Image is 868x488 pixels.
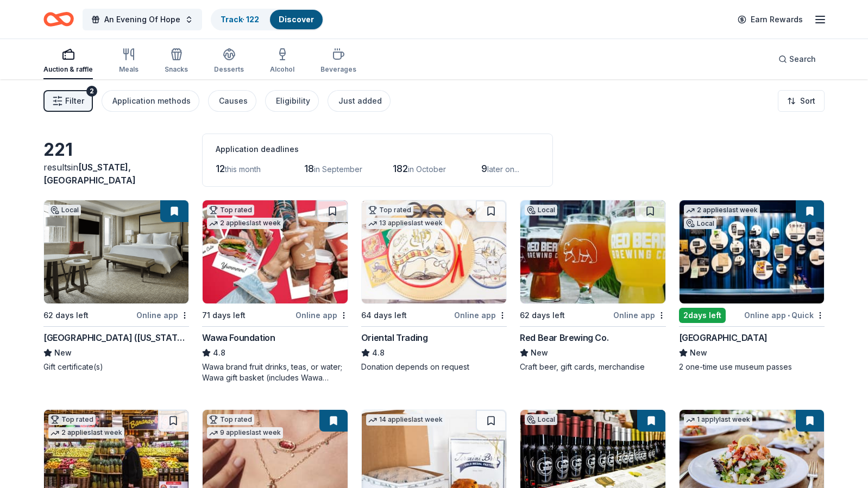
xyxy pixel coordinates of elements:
[366,218,445,229] div: 13 applies last week
[690,346,707,359] span: New
[270,65,294,74] div: Alcohol
[531,346,548,359] span: New
[43,7,74,32] a: Home
[481,163,487,174] span: 9
[679,200,825,372] a: Image for International Spy Museum2 applieslast weekLocal2days leftOnline app•Quick[GEOGRAPHIC_DA...
[684,218,716,229] div: Local
[214,65,244,74] div: Desserts
[487,164,519,174] span: later on...
[320,43,356,79] button: Beverages
[366,205,413,216] div: Top rated
[119,43,139,79] button: Meals
[104,13,180,26] span: An Evening Of Hope
[43,162,136,186] span: in
[361,362,507,372] div: Donation depends on request
[202,309,246,322] div: 71 days left
[362,200,506,303] img: Image for Oriental Trading
[43,43,93,79] button: Auction & raffle
[165,43,188,79] button: Snacks
[43,161,189,187] div: results
[679,331,768,344] div: [GEOGRAPHIC_DATA]
[216,163,225,174] span: 12
[525,205,557,216] div: Local
[221,15,259,24] a: Track· 122
[208,90,256,112] button: Causes
[43,309,89,322] div: 62 days left
[520,200,665,372] a: Image for Red Bear Brewing Co.Local62 days leftOnline appRed Bear Brewing Co.NewCraft beer, gift ...
[43,139,189,161] div: 221
[684,414,752,426] div: 1 apply last week
[320,65,356,74] div: Beverages
[372,346,385,359] span: 4.8
[314,164,362,174] span: in September
[520,200,665,303] img: Image for Red Bear Brewing Co.
[207,205,254,216] div: Top rated
[361,200,507,372] a: Image for Oriental TradingTop rated13 applieslast week64 days leftOnline appOriental Trading4.8Do...
[679,362,825,372] div: 2 one-time use museum passes
[216,143,539,156] div: Application deadlines
[43,90,93,112] button: Filter2
[136,308,189,322] div: Online app
[207,414,254,425] div: Top rated
[54,346,72,359] span: New
[520,331,608,344] div: Red Bear Brewing Co.
[202,200,348,383] a: Image for Wawa FoundationTop rated2 applieslast week71 days leftOnline appWawa Foundation4.8Wawa ...
[520,362,665,372] div: Craft beer, gift cards, merchandise
[112,94,191,107] div: Application methods
[328,90,391,112] button: Just added
[778,90,825,112] button: Sort
[83,9,202,30] button: An Evening Of Hope
[213,346,225,359] span: 4.8
[770,48,825,70] button: Search
[520,309,565,322] div: 62 days left
[684,205,760,216] div: 2 applies last week
[454,308,507,322] div: Online app
[800,94,815,107] span: Sort
[207,427,283,439] div: 9 applies last week
[270,43,294,79] button: Alcohol
[225,164,261,174] span: this month
[276,94,310,107] div: Eligibility
[408,164,446,174] span: in October
[43,200,189,372] a: Image for Four Seasons Hotel (Washington DC)Local62 days leftOnline app[GEOGRAPHIC_DATA] ([US_STA...
[65,94,84,107] span: Filter
[48,427,124,439] div: 2 applies last week
[202,362,348,383] div: Wawa brand fruit drinks, teas, or water; Wawa gift basket (includes Wawa products and coupons)
[48,205,81,216] div: Local
[679,308,726,323] div: 2 days left
[613,308,666,322] div: Online app
[43,65,93,74] div: Auction & raffle
[165,65,188,74] div: Snacks
[119,65,139,74] div: Meals
[361,309,407,322] div: 64 days left
[202,331,275,344] div: Wawa Foundation
[265,90,319,112] button: Eligibility
[86,86,97,97] div: 2
[304,163,314,174] span: 18
[43,162,136,186] span: [US_STATE], [GEOGRAPHIC_DATA]
[214,43,244,79] button: Desserts
[789,53,816,66] span: Search
[211,9,324,30] button: Track· 122Discover
[207,218,283,229] div: 2 applies last week
[43,362,189,372] div: Gift certificate(s)
[338,94,382,107] div: Just added
[44,200,188,303] img: Image for Four Seasons Hotel (Washington DC)
[680,200,824,303] img: Image for International Spy Museum
[279,15,314,24] a: Discover
[295,308,348,322] div: Online app
[203,200,347,303] img: Image for Wawa Foundation
[43,331,189,344] div: [GEOGRAPHIC_DATA] ([US_STATE][GEOGRAPHIC_DATA])
[731,10,809,29] a: Earn Rewards
[48,414,96,425] div: Top rated
[525,414,557,425] div: Local
[393,163,408,174] span: 182
[102,90,199,112] button: Application methods
[219,94,248,107] div: Causes
[744,308,825,322] div: Online app Quick
[366,414,445,426] div: 14 applies last week
[788,311,790,320] span: •
[361,331,428,344] div: Oriental Trading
